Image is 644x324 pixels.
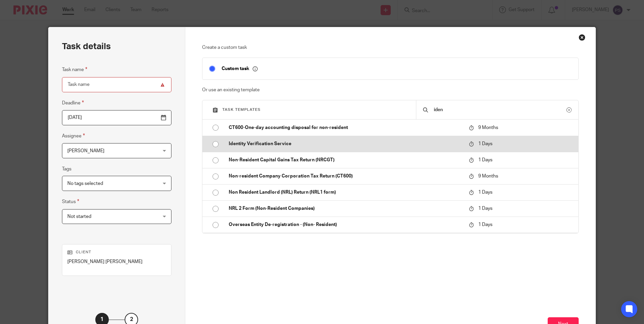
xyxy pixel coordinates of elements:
[67,250,166,255] p: Client
[478,190,492,195] span: 1 Days
[62,110,171,125] input: Pick a date
[222,108,261,111] span: Task templates
[478,158,492,162] span: 1 Days
[478,174,498,179] span: 9 Months
[62,77,171,92] input: Task name
[478,141,492,146] span: 1 Days
[229,205,462,212] p: NRL 2 Form (Non-Resident Companies)
[202,44,578,51] p: Create a custom task
[62,41,111,52] h2: Task details
[229,124,462,131] p: CT600-One-day accounting disposal for non-resident
[433,106,567,114] input: Search...
[62,166,71,172] label: Tags
[478,125,498,130] span: 9 Months
[229,221,462,228] p: Overseas Entity De-registration - (Non- Resident)
[229,189,462,196] p: Non Resident Landlord (NRL) Return (NRL1 form)
[478,222,492,227] span: 1 Days
[62,66,87,73] label: Task name
[202,87,578,93] p: Or use an existing template
[67,149,104,153] span: [PERSON_NAME]
[229,173,462,180] p: Non-resident Company Corporation Tax Return (CT600)
[62,198,79,205] label: Status
[67,181,103,186] span: No tags selected
[222,66,258,72] p: Custom task
[229,140,462,147] p: Identity Verification Service
[478,206,492,211] span: 1 Days
[62,132,85,140] label: Assignee
[62,99,84,107] label: Deadline
[67,214,91,219] span: Not started
[579,34,585,41] div: Close this dialog window
[67,258,166,265] p: [PERSON_NAME] [PERSON_NAME]
[229,157,462,163] p: Non-Resident Capital Gains Tax Return (NRCGT)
